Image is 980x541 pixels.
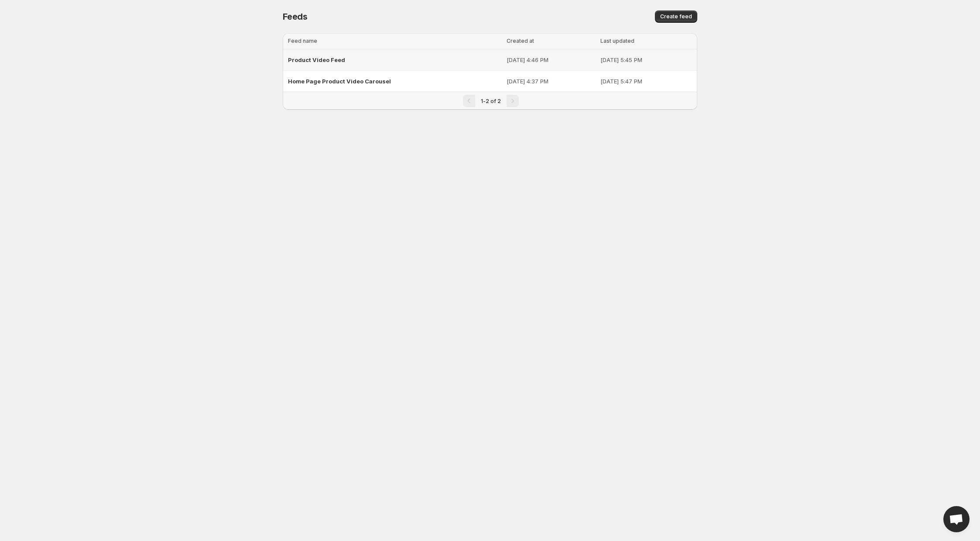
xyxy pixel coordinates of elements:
[660,13,692,20] span: Create feed
[600,55,692,64] p: [DATE] 5:45 PM
[943,506,970,532] div: Open chat
[655,10,697,23] button: Create feed
[288,38,317,44] span: Feed name
[283,92,697,110] nav: Pagination
[288,56,345,63] span: Product Video Feed
[507,77,596,86] p: [DATE] 4:37 PM
[507,55,596,64] p: [DATE] 4:46 PM
[600,38,634,44] span: Last updated
[481,98,501,104] span: 1-2 of 2
[600,77,692,86] p: [DATE] 5:47 PM
[507,38,534,44] span: Created at
[288,78,391,85] span: Home Page Product Video Carousel
[283,11,308,22] span: Feeds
